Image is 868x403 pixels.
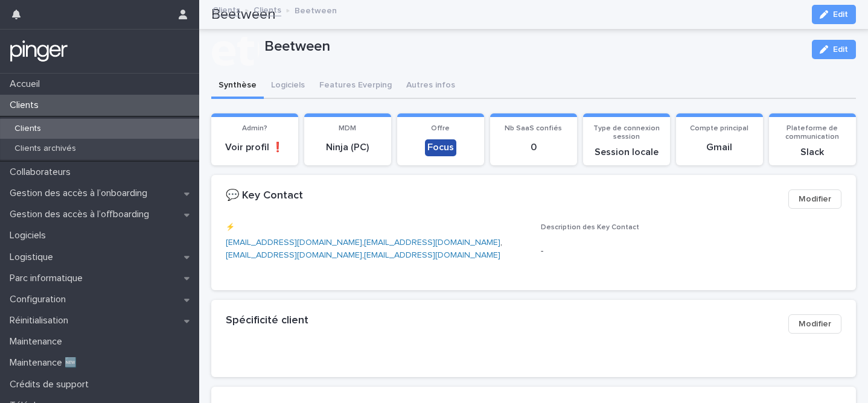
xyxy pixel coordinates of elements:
[5,294,75,305] p: Configuration
[431,125,450,132] span: Offre
[5,273,92,284] p: Parc informatique
[5,252,63,263] p: Logistique
[312,74,399,99] button: Features Everping
[5,357,86,369] p: Maintenance 🆕
[5,230,56,241] p: Logiciels
[5,188,157,199] p: Gestion des accès à l’onboarding
[799,318,831,330] span: Modifier
[364,238,500,247] a: [EMAIL_ADDRESS][DOMAIN_NAME]
[799,193,831,205] span: Modifier
[295,3,337,16] p: Beetween
[505,125,562,132] span: Nb SaaS confiés
[226,251,362,259] a: [EMAIL_ADDRESS][DOMAIN_NAME]
[339,125,356,132] span: MDM
[593,125,660,141] span: Type de connexion session
[833,45,848,54] span: Edit
[5,124,51,134] p: Clients
[5,78,49,90] p: Accueil
[399,74,462,99] button: Autres infos
[212,2,240,16] a: Clients
[812,40,856,59] button: Edit
[5,315,78,326] p: Réinitialisation
[683,142,756,153] p: Gmail
[219,142,291,153] p: Voir profil ❗
[690,125,748,132] span: Compte principal
[226,236,526,262] p: , , ,
[5,144,86,154] p: Clients archivés
[541,245,841,258] p: -
[226,224,235,231] span: ⚡️
[5,336,72,347] p: Maintenance
[5,100,48,111] p: Clients
[226,238,362,247] a: [EMAIL_ADDRESS][DOMAIN_NAME]
[264,38,802,56] p: Beetween
[254,2,281,16] a: Clients
[364,251,500,259] a: [EMAIL_ADDRESS][DOMAIN_NAME]
[211,74,264,99] button: Synthèse
[264,74,312,99] button: Logiciels
[5,167,80,178] p: Collaborateurs
[785,125,839,141] span: Plateforme de communication
[10,39,68,63] img: mTgBEunGTSyRkCgitkcU
[226,314,308,328] h2: Spécificité client
[788,189,841,209] button: Modifier
[5,379,98,390] p: Crédits de support
[242,125,267,132] span: Admin?
[788,314,841,334] button: Modifier
[425,139,456,156] div: Focus
[590,147,663,158] p: Session locale
[5,209,159,220] p: Gestion des accès à l’offboarding
[541,224,639,231] span: Description des Key Contact
[311,142,384,153] p: Ninja (PC)
[226,189,303,203] h2: 💬 Key Contact
[776,147,849,158] p: Slack
[497,142,570,153] p: 0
